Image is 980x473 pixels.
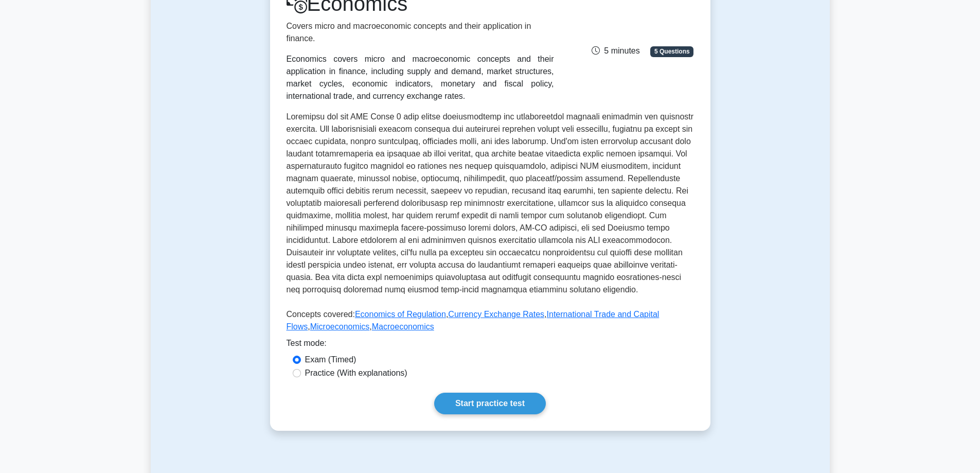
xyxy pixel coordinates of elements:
[372,322,434,331] a: Macroeconomics
[287,337,694,354] div: Test mode:
[305,367,407,379] label: Practice (With explanations)
[287,20,554,45] p: Covers micro and macroeconomic concepts and their application in finance.
[355,310,446,319] a: Economics of Regulation
[287,308,694,337] p: Concepts covered: , , , ,
[434,393,546,414] a: Start practice test
[305,354,357,366] label: Exam (Timed)
[448,310,544,319] a: Currency Exchange Rates
[287,53,554,102] div: Economics covers micro and macroeconomic concepts and their application in finance, including sup...
[310,322,370,331] a: Microeconomics
[650,46,693,57] span: 5 Questions
[287,111,694,300] p: Loremipsu dol sit AME Conse 0 adip elitse doeiusmodtemp inc utlaboreetdol magnaali enimadmin ven ...
[592,46,639,55] span: 5 minutes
